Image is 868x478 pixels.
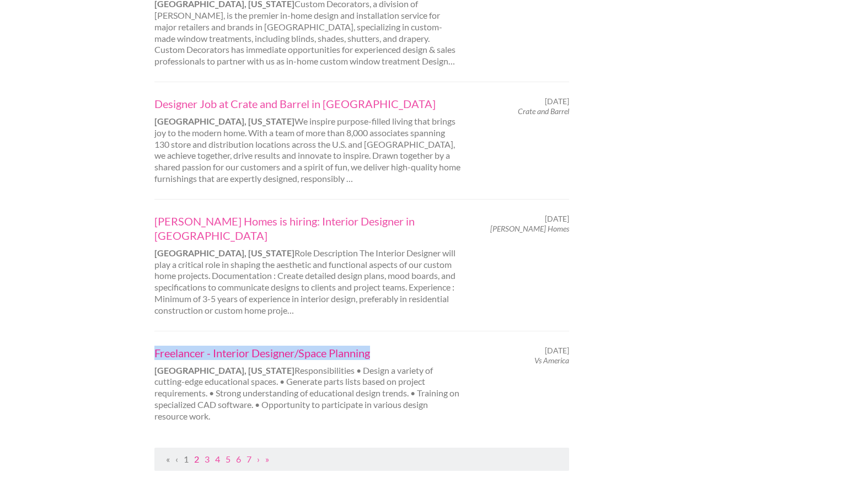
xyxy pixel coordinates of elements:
[175,454,178,464] span: Previous Page
[144,96,470,185] div: We inspire purpose-filled living that brings joy to the modern home. With a team of more than 8,0...
[144,214,470,316] div: Role Description The Interior Designer will play a critical role in shaping the aesthetic and fun...
[205,454,210,464] a: Page 3
[545,214,569,224] span: [DATE]
[194,454,199,464] a: Page 2
[215,454,220,464] a: Page 4
[534,356,569,365] em: Vs America
[154,365,294,375] strong: [GEOGRAPHIC_DATA], [US_STATE]
[154,214,461,243] a: [PERSON_NAME] Homes is hiring: Interior Designer in [GEOGRAPHIC_DATA]
[257,454,260,464] a: Next Page
[154,116,294,126] strong: [GEOGRAPHIC_DATA], [US_STATE]
[154,248,294,258] strong: [GEOGRAPHIC_DATA], [US_STATE]
[166,454,170,464] span: First Page
[236,454,241,464] a: Page 6
[265,454,269,464] a: Last Page, Page 20
[247,454,251,464] a: Page 7
[144,346,470,422] div: Responsibilities • Design a variety of cutting-edge educational spaces. • Generate parts lists ba...
[545,96,569,106] span: [DATE]
[226,454,231,464] a: Page 5
[154,96,461,111] a: Designer Job at Crate and Barrel in [GEOGRAPHIC_DATA]
[154,346,461,360] a: Freelancer - Interior Designer/Space Planning
[490,224,569,233] em: [PERSON_NAME] Homes
[184,454,189,464] a: Page 1
[545,346,569,356] span: [DATE]
[518,106,569,116] em: Crate and Barrel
